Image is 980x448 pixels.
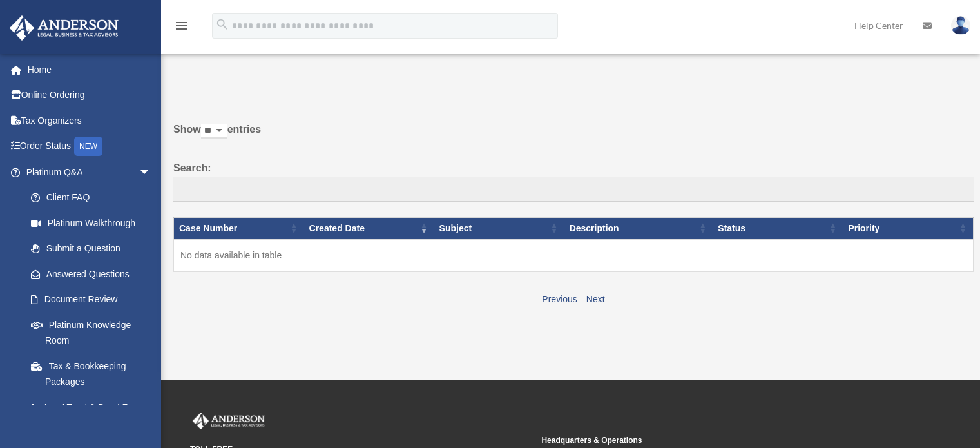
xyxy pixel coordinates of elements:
[174,239,974,271] td: No data available in table
[9,57,171,83] a: Home
[18,261,158,287] a: Answered Questions
[174,23,189,34] a: menu
[304,217,434,239] th: Created Date: activate to sort column ascending
[18,312,164,353] a: Platinum Knowledge Room
[173,177,974,202] input: Search:
[951,16,970,35] img: User Pic
[18,394,164,420] a: Land Trust & Deed Forum
[6,15,122,41] img: Anderson Advisors Platinum Portal
[174,18,189,34] i: menu
[9,108,171,133] a: Tax Organizers
[713,217,843,239] th: Status: activate to sort column ascending
[215,17,229,32] i: search
[18,353,164,394] a: Tax & Bookkeeping Packages
[564,217,713,239] th: Description: activate to sort column ascending
[542,294,577,304] a: Previous
[586,294,605,304] a: Next
[173,159,974,202] label: Search:
[843,217,973,239] th: Priority: activate to sort column ascending
[74,137,102,156] div: NEW
[174,217,304,239] th: Case Number: activate to sort column ascending
[18,185,164,211] a: Client FAQ
[190,413,267,429] img: Anderson Advisors Platinum Portal
[541,434,883,447] small: Headquarters & Operations
[139,159,164,186] span: arrow_drop_down
[434,217,564,239] th: Subject: activate to sort column ascending
[9,159,164,185] a: Platinum Q&Aarrow_drop_down
[18,287,164,313] a: Document Review
[18,236,164,262] a: Submit a Question
[9,83,171,108] a: Online Ordering
[18,210,164,236] a: Platinum Walkthrough
[201,124,227,139] select: Showentries
[9,133,171,160] a: Order StatusNEW
[173,121,974,151] label: Show entries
